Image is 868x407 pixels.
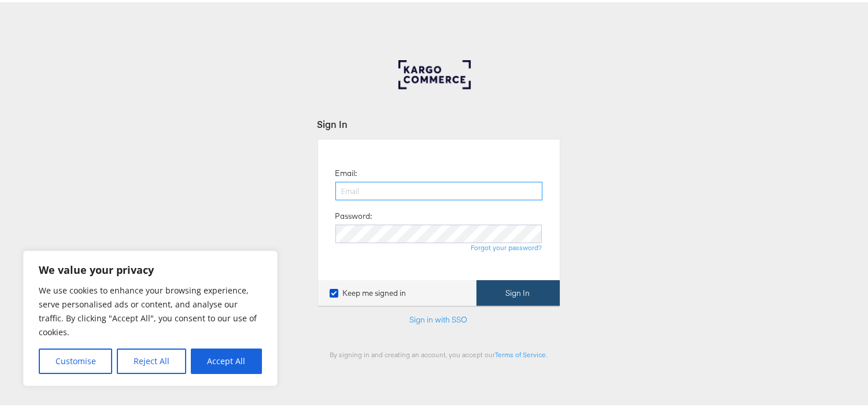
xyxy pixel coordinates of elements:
[39,281,262,337] p: We use cookies to enhance your browsing experience, serve personalised ads or content, and analys...
[335,166,357,177] label: Email:
[335,208,372,219] label: Password:
[477,278,560,304] button: Sign In
[39,346,112,372] button: Customise
[496,348,546,357] a: Terms of Service
[471,241,542,250] a: Forgot your password?
[317,115,560,129] div: Sign In
[330,285,407,296] label: Keep me signed in
[335,179,542,198] input: Email
[117,346,186,372] button: Reject All
[410,312,468,322] a: Sign in with SSO
[23,248,278,384] div: We value your privacy
[39,261,262,274] p: We value your privacy
[191,346,262,372] button: Accept All
[317,348,560,357] div: By signing in and creating an account, you accept our .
